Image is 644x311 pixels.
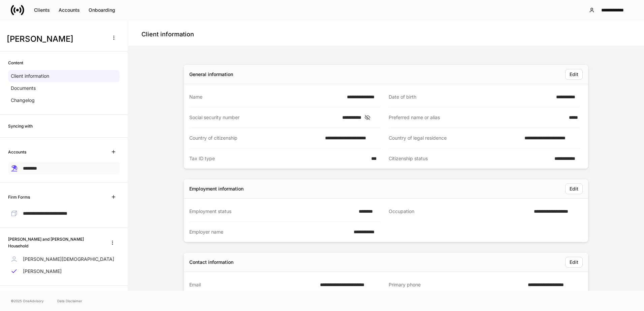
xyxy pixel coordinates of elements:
[11,97,35,104] p: Changelog
[189,185,244,192] div: Employment information
[30,5,54,15] button: Clients
[8,82,120,94] a: Documents
[11,73,49,79] p: Client information
[189,259,233,266] div: Contact information
[565,69,583,80] button: Edit
[89,8,115,12] div: Onboarding
[189,229,350,235] div: Employer name
[389,155,550,162] div: Citizenship status
[570,260,578,265] div: Edit
[8,265,120,277] a: [PERSON_NAME]
[8,94,120,106] a: Changelog
[189,208,355,215] div: Employment status
[11,85,36,92] p: Documents
[141,30,194,38] h4: Client information
[189,155,367,162] div: Tax ID type
[389,135,520,141] div: Country of legal residence
[8,149,26,155] h6: Accounts
[11,298,44,304] span: © 2025 OneAdvisory
[389,208,530,215] div: Occupation
[8,253,120,265] a: [PERSON_NAME][DEMOGRAPHIC_DATA]
[54,5,84,15] button: Accounts
[189,71,233,78] div: General information
[565,183,583,194] button: Edit
[23,268,62,275] p: [PERSON_NAME]
[189,281,316,288] div: Email
[57,298,82,304] a: Data Disclaimer
[8,123,33,129] h6: Syncing with
[23,256,114,263] p: [PERSON_NAME][DEMOGRAPHIC_DATA]
[8,70,120,82] a: Client information
[570,72,578,77] div: Edit
[8,236,100,249] h6: [PERSON_NAME] and [PERSON_NAME] Household
[59,8,80,12] div: Accounts
[389,94,552,100] div: Date of birth
[34,8,50,12] div: Clients
[189,114,338,121] div: Social security number
[8,60,23,66] h6: Content
[570,186,578,191] div: Edit
[565,257,583,268] button: Edit
[189,94,343,100] div: Name
[389,114,565,121] div: Preferred name or alias
[8,194,30,200] h6: Firm Forms
[389,281,524,288] div: Primary phone
[7,34,104,44] h3: [PERSON_NAME]
[189,135,321,141] div: Country of citizenship
[84,5,120,15] button: Onboarding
